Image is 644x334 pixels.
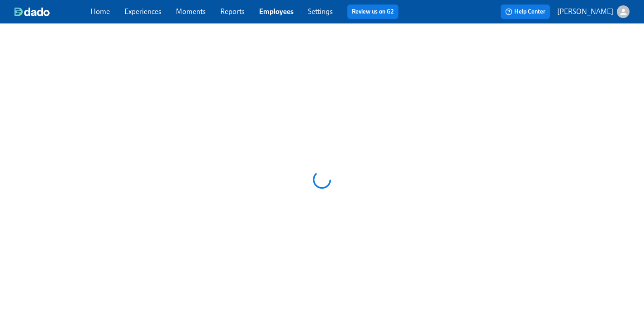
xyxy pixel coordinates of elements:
[14,7,90,16] a: dado
[557,5,630,18] button: [PERSON_NAME]
[14,7,50,16] img: dado
[308,7,333,16] a: Settings
[505,7,545,16] span: Help Center
[90,7,110,16] a: Home
[176,7,206,16] a: Moments
[501,5,550,19] button: Help Center
[557,7,613,17] p: [PERSON_NAME]
[347,5,398,19] button: Review us on G2
[352,7,394,16] a: Review us on G2
[220,7,245,16] a: Reports
[259,7,294,16] a: Employees
[124,7,161,16] a: Experiences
